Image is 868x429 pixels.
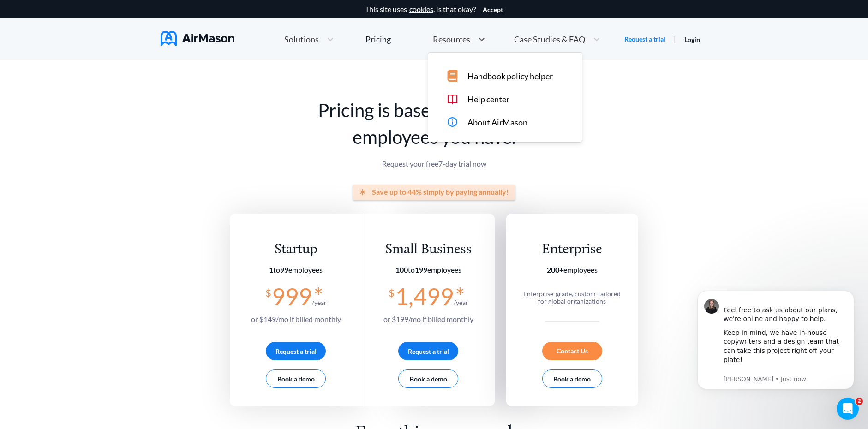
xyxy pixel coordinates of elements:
[266,369,326,388] button: Book a demo
[684,36,700,43] a: Login
[395,265,408,274] b: 100
[251,241,341,258] div: Startup
[683,286,868,404] iframe: Intercom notifications message
[519,266,625,274] section: employees
[467,71,553,81] span: Handbook policy helper
[230,97,638,150] h1: Pricing is based on how many employees you have.
[280,265,288,274] b: 99
[265,283,271,298] span: $
[674,35,676,43] span: |
[409,5,433,13] a: cookies
[269,265,273,274] b: 1
[837,398,859,420] iframe: Intercom live chat
[161,31,234,46] img: AirMason Logo
[230,160,638,168] p: Request your free 7 -day trial now
[365,35,391,43] div: Pricing
[365,31,391,48] a: Pricing
[372,188,509,196] span: Save up to 44% simply by paying annually!
[383,241,473,258] div: Small Business
[433,35,470,43] span: Resources
[398,369,458,388] button: Book a demo
[624,35,665,44] a: Request a trial
[467,118,527,127] span: About AirMason
[251,266,341,274] section: employees
[395,265,427,274] span: to
[523,290,621,305] span: Enterprise-grade, custom-tailored for global organizations
[514,35,585,43] span: Case Studies & FAQ
[467,95,509,104] span: Help center
[284,35,319,43] span: Solutions
[383,266,473,274] section: employees
[398,342,458,360] button: Request a trial
[266,342,326,360] button: Request a trial
[519,241,625,258] div: Enterprise
[395,282,454,310] span: 1,499
[389,283,395,298] span: $
[383,315,473,323] span: or $ 199 /mo if billed monthly
[415,265,427,274] b: 199
[269,265,288,274] span: to
[483,6,503,13] button: Accept cookies
[547,265,563,274] b: 200+
[251,315,341,323] span: or $ 149 /mo if billed monthly
[542,342,602,360] div: Contact Us
[856,398,863,405] span: 2
[272,282,312,310] span: 999
[542,369,602,388] button: Book a demo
